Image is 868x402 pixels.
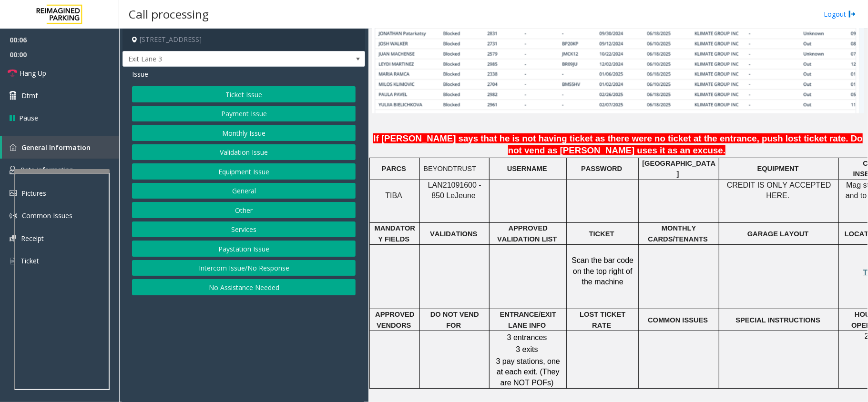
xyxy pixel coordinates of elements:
[132,260,356,276] button: Intercom Issue/No Response
[375,311,414,329] span: APPROVED VENDORS
[20,68,46,78] span: Hang Up
[648,316,708,324] span: COMMON ISSUES
[132,279,356,295] button: No Assistance Needed
[132,241,356,257] button: Paystation Issue
[428,181,481,200] span: LAN21091600 - 850 Le
[648,224,708,242] span: MONTHLY CARDS/TENANTS
[124,2,214,26] h3: Call processing
[375,224,415,242] span: MANDATORY FIELDS
[132,221,356,238] button: Services
[10,257,16,265] img: 'icon'
[455,191,476,200] span: Jeune
[589,230,614,238] span: TICKET
[132,86,356,102] button: Ticket Issue
[10,212,17,220] img: 'icon'
[132,69,148,79] span: Issue
[123,29,365,51] h4: [STREET_ADDRESS]
[642,160,715,178] span: [GEOGRAPHIC_DATA]
[10,190,17,196] img: 'icon'
[423,165,476,172] span: BEYONDTRUST
[132,202,356,218] button: Other
[132,106,356,122] button: Payment Issue
[385,191,402,200] span: TIBA
[2,136,119,159] a: General Information
[747,230,809,238] span: GARAGE LAYOUT
[132,125,356,141] button: Monthly Issue
[507,165,547,172] span: USERNAME
[572,256,633,286] span: Scan the bar code on the top right of the machine
[848,9,856,19] img: logout
[132,144,356,161] button: Validation Issue
[516,345,538,353] span: 3 exits
[132,183,356,199] button: General
[497,224,557,242] span: APPROVED VALIDATION LIST
[382,165,406,172] span: PARCS
[19,113,38,123] span: Pause
[10,166,16,174] img: 'icon'
[20,165,73,174] span: Rate Information
[507,333,547,342] span: 3 entrances
[10,235,16,241] img: 'icon'
[727,181,831,200] span: CREDIT IS ONLY ACCEPTED HERE.
[736,316,821,324] span: SPECIAL INSTRUCTIONS
[21,90,38,100] span: Dtmf
[500,311,556,329] span: ENTRANCE/EXIT LANE INFO
[430,311,479,329] span: DO NOT VEND FOR
[581,165,622,172] span: PASSWORD
[373,133,862,155] span: If [PERSON_NAME] says that he is not having ticket as there were no ticket at the entrance, push ...
[824,9,856,19] a: Logout
[21,143,91,152] span: General Information
[757,165,799,172] span: EQUIPMENT
[496,357,560,387] span: 3 pay stations, one at each exit. (They are NOT POFs)
[10,144,17,151] img: 'icon'
[580,311,625,329] span: LOST TICKET RATE
[430,230,477,238] span: VALIDATIONS
[123,51,317,67] span: Exit Lane 3
[132,163,356,180] button: Equipment Issue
